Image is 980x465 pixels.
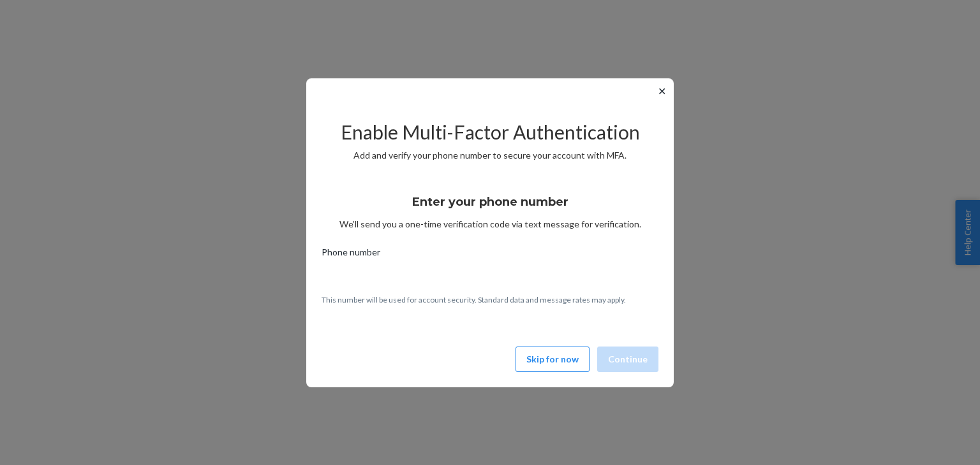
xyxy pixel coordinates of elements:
[516,347,590,372] button: Skip for now
[322,149,658,162] p: Add and verify your phone number to secure your account with MFA.
[322,122,658,143] h2: Enable Multi-Factor Authentication
[655,83,669,99] button: ✕
[322,294,658,305] p: This number will be used for account security. Standard data and message rates may apply.
[412,194,568,210] h3: Enter your phone number
[322,183,658,231] div: We’ll send you a one-time verification code via text message for verification.
[322,246,380,264] span: Phone number
[597,347,658,372] button: Continue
